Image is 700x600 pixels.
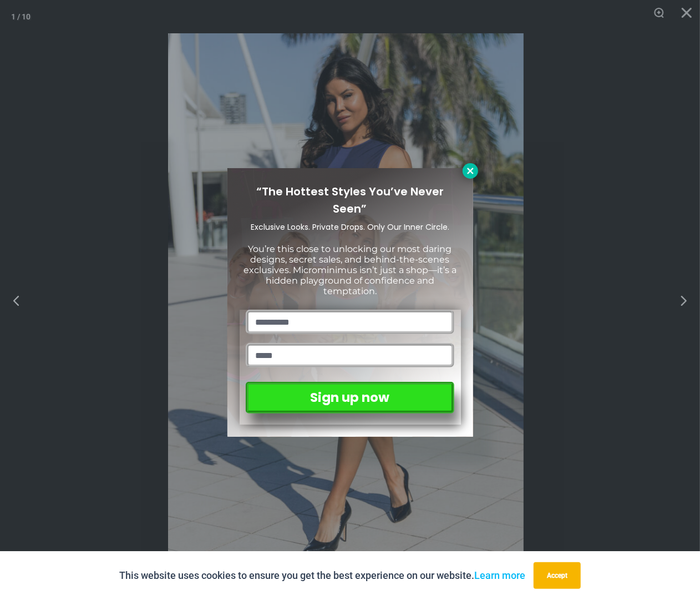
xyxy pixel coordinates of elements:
button: Accept [534,562,581,589]
span: Exclusive Looks. Private Drops. Only Our Inner Circle. [251,221,449,233]
a: Learn more [474,569,525,581]
button: Sign up now [246,382,454,414]
span: “The Hottest Styles You’ve Never Seen” [256,184,444,216]
span: You’re this close to unlocking our most daring designs, secret sales, and behind-the-scenes exclu... [244,244,456,297]
button: Close [463,163,478,179]
p: This website uses cookies to ensure you get the best experience on our website. [119,567,525,584]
